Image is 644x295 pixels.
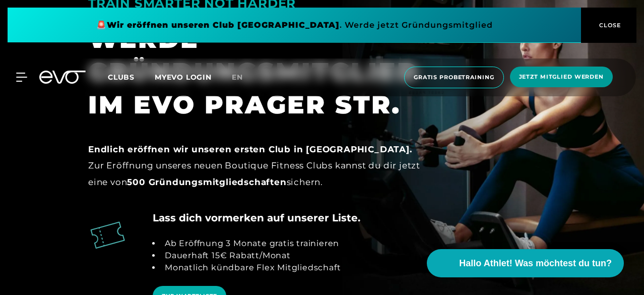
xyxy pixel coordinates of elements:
[88,141,435,190] div: Zur Eröffnung unseres neuen Boutique Fitness Clubs kannst du dir jetzt eine von sichern.
[414,73,494,82] span: Gratis Probetraining
[161,238,341,250] li: Ab Eröffnung 3 Monate gratis trainieren
[108,72,155,82] a: Clubs
[161,250,341,262] li: Dauerhaft 15€ Rabatt/Monat
[597,21,621,30] span: CLOSE
[161,262,341,274] li: Monatlich kündbare Flex Mitgliedschaft
[88,144,412,154] strong: Endlich eröffnen wir unseren ersten Club in [GEOGRAPHIC_DATA].
[459,257,612,270] span: Hallo Athlet! Was möchtest du tun?
[153,210,360,225] h4: Lass dich vormerken auf unserer Liste.
[401,67,507,88] a: Gratis Probetraining
[127,177,286,187] strong: 500 Gründungsmitgliedschaften
[232,72,255,83] a: en
[581,8,636,43] button: CLOSE
[232,73,243,82] span: en
[108,73,135,82] span: Clubs
[507,67,616,88] a: Jetzt Mitglied werden
[427,249,624,277] button: Hallo Athlet! Was möchtest du tun?
[155,73,212,82] a: MYEVO LOGIN
[519,73,604,81] span: Jetzt Mitglied werden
